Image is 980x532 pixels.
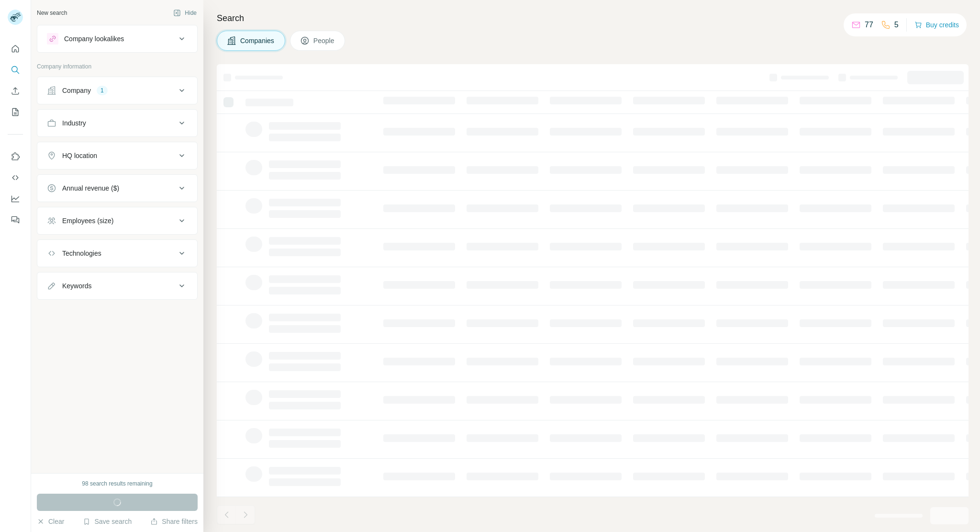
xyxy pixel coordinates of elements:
[37,177,197,200] button: Annual revenue ($)
[62,183,119,193] div: Annual revenue ($)
[62,118,86,128] div: Industry
[8,82,23,100] button: Enrich CSV
[167,6,203,20] button: Hide
[8,103,23,121] button: My lists
[8,148,23,165] button: Use Surfe on LinkedIn
[894,19,899,31] p: 5
[62,151,97,160] div: HQ location
[217,11,969,25] h4: Search
[8,211,23,228] button: Feedback
[37,517,64,526] button: Clear
[37,79,197,102] button: Company1
[37,144,197,167] button: HQ location
[8,190,23,207] button: Dashboard
[240,36,275,45] span: Companies
[62,249,101,258] div: Technologies
[37,209,197,232] button: Employees (size)
[83,517,132,526] button: Save search
[37,274,197,297] button: Keywords
[62,216,113,226] div: Employees (size)
[37,9,67,17] div: New search
[82,479,152,488] div: 98 search results remaining
[914,18,959,32] button: Buy credits
[150,517,198,526] button: Share filters
[37,242,197,265] button: Technologies
[64,34,124,44] div: Company lookalikes
[37,112,197,135] button: Industry
[37,62,198,71] p: Company information
[8,169,23,186] button: Use Surfe API
[97,86,108,95] div: 1
[313,36,335,45] span: People
[37,27,197,50] button: Company lookalikes
[865,19,873,31] p: 77
[62,281,91,291] div: Keywords
[8,40,23,57] button: Quick start
[8,61,23,79] button: Search
[62,86,91,95] div: Company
